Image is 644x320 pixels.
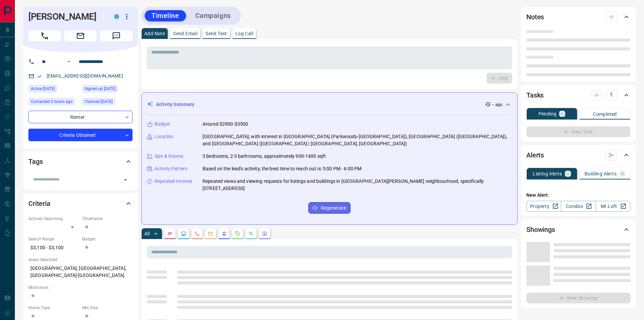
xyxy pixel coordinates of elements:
[154,165,188,172] p: Activity Pattern
[202,165,361,172] p: Based on the lead's activity, the best time to reach out is: 5:00 PM - 6:00 PM
[37,74,42,79] svg: Email Verified
[31,85,55,92] span: Active [DATE]
[221,231,227,236] svg: Listing Alerts
[262,231,267,236] svg: Agent Actions
[65,58,73,66] button: Open
[82,85,133,94] div: Thu Sep 04 2025
[235,31,253,36] p: Log Call
[526,221,630,238] div: Showings
[173,31,197,36] p: Send Email
[154,153,184,160] p: Size & Rooms
[114,14,119,19] div: condos.ca
[154,178,192,185] p: Repeated Interest
[85,98,113,105] span: Claimed [DATE]
[28,242,79,253] p: $3,100 - $3,100
[526,12,544,22] h2: Notes
[144,231,150,236] p: All
[248,231,254,236] svg: Opportunities
[526,150,544,161] h2: Alerts
[28,85,79,94] div: Mon Sep 08 2025
[82,216,133,222] p: Timeframe:
[147,98,512,111] div: Activity Summary-- ago
[194,231,200,236] svg: Calls
[82,236,133,242] p: Budget:
[85,85,116,92] span: Signed up [DATE]
[144,31,165,36] p: Add Note
[561,201,596,212] a: Condos
[189,10,238,21] button: Campaigns
[526,224,555,235] h2: Showings
[28,198,50,209] h2: Criteria
[533,171,562,176] p: Listing Alerts
[47,73,123,79] a: [EMAIL_ADDRESS][DOMAIN_NAME]
[28,30,61,41] span: Call
[308,202,351,214] button: Regenerate
[526,9,630,25] div: Notes
[593,112,617,116] p: Completed
[28,111,133,123] div: Renter
[28,284,133,291] p: Motivation:
[526,192,630,199] p: New Alert:
[121,175,130,185] button: Open
[208,231,213,236] svg: Emails
[28,129,133,141] div: Criteria Obtained
[28,195,133,212] div: Criteria
[64,30,97,41] span: Email
[585,171,617,176] p: Building Alerts
[28,263,133,281] p: [GEOGRAPHIC_DATA], [GEOGRAPHIC_DATA], [GEOGRAPHIC_DATA]-[GEOGRAPHIC_DATA]
[154,121,170,128] p: Budget
[154,133,173,140] p: Location
[167,231,173,236] svg: Notes
[28,236,79,242] p: Search Range:
[202,121,248,128] p: Around $2900-$3500
[28,153,133,170] div: Tags
[156,101,194,108] p: Activity Summary
[31,98,73,105] span: Contacted 2 hours ago
[100,30,133,41] span: Message
[526,201,561,212] a: Property
[28,11,104,22] h1: [PERSON_NAME]
[28,98,79,107] div: Sat Sep 13 2025
[526,87,630,103] div: Tasks
[202,133,512,147] p: [GEOGRAPHIC_DATA], with interest in [GEOGRAPHIC_DATA] (Parkwoods-[GEOGRAPHIC_DATA]), [GEOGRAPHIC_...
[28,257,133,263] p: Areas Searched:
[28,216,79,222] p: Actively Searching:
[202,153,326,160] p: 3 bedrooms, 2-3 bathrooms, approximately 900-1400 sqft
[492,102,502,108] p: -- ago
[526,147,630,163] div: Alerts
[202,178,512,192] p: Repeated views and viewing requests for listings and buildings in [GEOGRAPHIC_DATA][PERSON_NAME] ...
[526,90,544,101] h2: Tasks
[539,111,557,116] p: Pending
[28,156,43,167] h2: Tags
[596,201,630,212] a: Mr.Loft
[82,98,133,107] div: Sun Sep 07 2025
[235,231,240,236] svg: Requests
[145,10,186,21] button: Timeline
[206,31,227,36] p: Send Text
[28,305,79,311] p: Home Type:
[181,231,186,236] svg: Lead Browsing Activity
[82,305,133,311] p: Min Size:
